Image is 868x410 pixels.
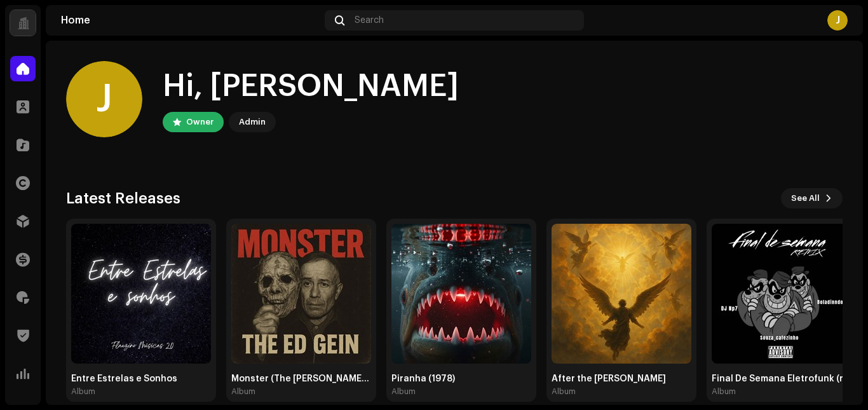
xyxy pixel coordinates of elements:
div: J [827,10,848,31]
img: d1dce227-6c3c-4ff7-a613-1cdeace0b4a3 [712,224,851,364]
div: Album [71,386,95,397]
div: Home [61,15,320,25]
div: Admin [239,114,266,130]
img: f55a6924-c41c-4f68-a337-1916da330b18 [231,224,371,364]
div: Monster (The [PERSON_NAME] Story) [231,374,371,384]
img: 782d050c-6042-4ac1-87fc-29ff1ed1730e [552,224,691,364]
div: Album [391,386,416,397]
div: Entre Estrelas e Sonhos [71,374,211,384]
img: 5a8c63e3-9392-46c6-b4f7-20c4bff7cf0b [71,224,211,364]
span: Search [355,15,384,25]
div: Hi, [PERSON_NAME] [163,66,459,107]
div: Album [231,386,255,397]
div: Piranha (1978) [391,374,531,384]
span: See All [791,186,820,211]
h3: Latest Releases [66,188,180,208]
div: J [66,61,142,137]
div: Album [712,386,736,397]
button: See All [781,188,843,208]
div: Album [552,386,576,397]
div: Final De Semana Eletrofunk (remix versão) [712,374,851,384]
div: After the [PERSON_NAME] [552,374,691,384]
img: dc1f46f1-5b4e-42ee-9667-57fd8e1ae963 [391,224,531,364]
div: Owner [186,114,214,130]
